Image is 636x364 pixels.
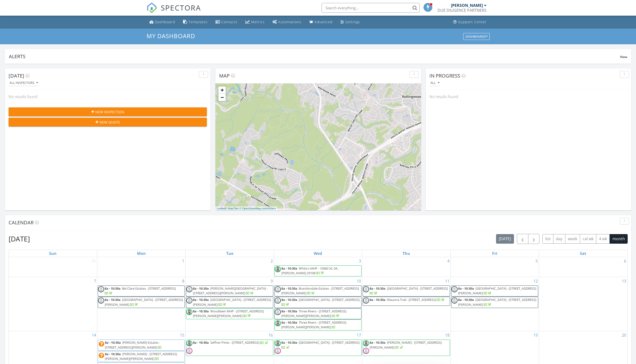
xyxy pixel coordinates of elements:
[387,286,448,291] span: [GEOGRAPHIC_DATA] - [STREET_ADDRESS]
[186,348,192,354] img: default-user-f0147aede5fd5fa78ca7ade42f37bd4542148d508eef1c3d3ea960f66861d68b.jpg
[458,286,536,295] span: [GEOGRAPHIC_DATA] - [STREET_ADDRESS][PERSON_NAME]
[188,20,208,24] div: Templates
[363,348,369,354] img: default-user-f0147aede5fd5fa78ca7ade42f37bd4542148d508eef1c3d3ea960f66861d68b.jpg
[97,277,185,331] td: Go to September 8, 2025
[271,18,303,27] a: Automations (Basic)
[281,309,346,318] a: 8a - 10:30a Three Rivers - [STREET_ADDRESS][PERSON_NAME][PERSON_NAME]
[370,297,386,302] span: 8a - 10:30a
[251,20,265,24] div: Metrics
[429,80,440,86] button: All
[542,234,553,244] button: list
[267,331,274,339] a: Go to September 16, 2025
[147,32,195,40] span: My Dashboard
[387,297,436,302] span: Wauona Trail - [STREET_ADDRESS]
[219,72,230,79] span: Map
[275,266,281,272] img: 1516898916068.jpg
[370,286,386,291] span: 8a - 10:30a
[98,297,185,308] a: 8a - 10:30a [GEOGRAPHIC_DATA] - [STREET_ADDRESS][PERSON_NAME]
[105,340,162,349] a: 8a - 10:30a [PERSON_NAME] Estates - [STREET_ADDRESS][PERSON_NAME]
[451,18,489,27] a: Support Center
[458,286,536,295] a: 8a - 10:30a [GEOGRAPHIC_DATA] - [STREET_ADDRESS][PERSON_NAME]
[338,18,362,27] a: Settings
[465,35,487,38] div: Dashboards
[270,257,274,265] a: Go to September 2, 2025
[370,297,445,302] a: 8a - 10:30a Wauona Trail - [STREET_ADDRESS]
[105,352,121,356] span: 8a - 10:30a
[210,340,259,345] span: Seffner Pines - [STREET_ADDRESS]
[186,297,273,308] a: 8a - 10:30a [GEOGRAPHIC_DATA] - [STREET_ADDRESS][PERSON_NAME]
[458,20,487,24] div: Support Center
[370,340,442,349] span: [PERSON_NAME] - [STREET_ADDRESS][PERSON_NAME]
[596,234,610,244] button: 4 wk
[179,331,185,339] a: Go to September 15, 2025
[270,277,274,285] a: Go to September 9, 2025
[580,234,597,244] button: cal wk
[356,277,362,285] a: Go to September 10, 2025
[193,309,264,318] span: Woodlawn MHP - [STREET_ADDRESS][PERSON_NAME][PERSON_NAME]
[193,309,209,313] span: 8a - 10:30a
[193,286,209,291] span: 8a - 10:30a
[621,331,627,339] a: Go to September 20, 2025
[275,297,281,304] img: default-user-f0147aede5fd5fa78ca7ade42f37bd4542148d508eef1c3d3ea960f66861d68b.jpg
[105,340,121,345] span: 8a - 10:30a
[136,250,147,257] a: Monday
[579,250,587,257] a: Saturday
[9,72,24,79] span: [DATE]
[610,234,628,244] button: month
[10,81,38,85] div: All Inspectors
[147,7,201,17] a: SPECTORA
[313,250,323,257] a: Wednesday
[105,340,160,349] span: [PERSON_NAME] Estates - [STREET_ADDRESS][PERSON_NAME]
[430,81,439,85] div: All
[281,297,360,307] a: 8a - 10:30a [GEOGRAPHIC_DATA] - [STREET_ADDRESS]
[147,2,157,13] img: The Best Home Inspection Software - Spectora
[281,266,339,275] a: 8a - 10:30a White's MHP - 10083 SC-34 , [PERSON_NAME] 29108
[193,340,269,345] a: 8a - 10:30a Seffner Pines - [STREET_ADDRESS]
[281,266,339,275] span: White's MHP - 10083 SC-34 , [PERSON_NAME] 29108
[243,18,267,27] a: Metrics
[9,53,620,60] div: Alerts
[181,18,210,27] a: Templates
[491,250,498,257] a: Friday
[345,20,360,24] div: Settings
[105,352,177,361] span: [PERSON_NAME] - [STREET_ADDRESS][PERSON_NAME][PERSON_NAME]
[444,277,450,285] a: Go to September 11, 2025
[275,348,281,354] img: default-user-f0147aede5fd5fa78ca7ade42f37bd4542148d508eef1c3d3ea960f66861d68b.jpg
[363,340,369,346] img: 1516898916068.jpg
[91,331,97,339] a: Go to September 14, 2025
[105,297,121,302] span: 8a - 10:30a
[458,297,536,307] span: [GEOGRAPHIC_DATA] - [STREET_ADDRESS][PERSON_NAME]
[275,320,281,326] img: 1516898916068.jpg
[193,286,268,295] a: 8a - 10:30a [PERSON_NAME][GEOGRAPHIC_DATA] - [STREET_ADDRESS][PERSON_NAME]
[532,331,539,339] a: Go to September 19, 2025
[9,234,30,244] h2: [DATE]
[553,234,565,244] button: day
[239,207,276,210] a: © OpenStreetMap contributors
[446,257,450,265] a: Go to September 4, 2025
[9,80,39,86] button: All Inspectors
[221,20,237,24] div: Contacts
[363,297,450,306] a: 8a - 10:30a Wauona Trail - [STREET_ADDRESS]
[274,319,362,330] a: 8a - 10:30a Three Rivers - [STREET_ADDRESS][PERSON_NAME][PERSON_NAME]
[186,309,192,315] img: 1516898916068.jpg
[186,340,273,356] a: 8a - 10:30a Seffner Pines - [STREET_ADDRESS]
[444,331,450,339] a: Go to September 18, 2025
[370,340,442,349] a: 8a - 10:30a [PERSON_NAME] - [STREET_ADDRESS][PERSON_NAME]
[274,265,362,276] a: 8a - 10:30a White's MHP - 10083 SC-34 , [PERSON_NAME] 29108
[363,340,450,356] a: 8a - 10:30a [PERSON_NAME] - [STREET_ADDRESS][PERSON_NAME]
[281,286,359,295] a: 8a - 10:30a Brandondale Estates - [STREET_ADDRESS][PERSON_NAME]
[275,309,281,315] img: default-user-f0147aede5fd5fa78ca7ade42f37bd4542148d508eef1c3d3ea960f66861d68b.jpg
[105,286,176,295] a: 8a - 10:30a Bel Clare Estates - [STREET_ADDRESS]
[358,257,362,265] a: Go to September 3, 2025
[278,20,301,24] div: Automations
[281,297,297,302] span: 8a - 10:30a
[539,277,627,331] td: Go to September 13, 2025
[181,277,185,285] a: Go to September 8, 2025
[122,286,176,291] span: Bel Clare Estates - [STREET_ADDRESS]
[148,18,177,27] a: Dashboard
[496,234,514,244] button: [DATE]
[281,286,297,291] span: 8a - 10:30a
[437,8,486,13] div: DUE DILIGENCE PARTNERS
[48,250,58,257] a: Sunday
[299,297,360,302] span: [GEOGRAPHIC_DATA] - [STREET_ADDRESS]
